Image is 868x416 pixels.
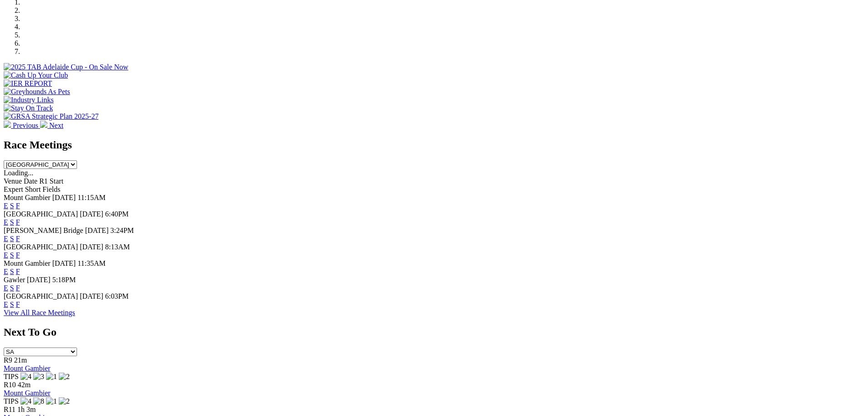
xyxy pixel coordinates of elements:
[4,226,83,234] span: [PERSON_NAME] Bridge
[16,218,20,226] a: F
[4,218,8,226] a: E
[52,276,76,284] span: 5:18PM
[4,139,864,151] h2: Race Meetings
[33,373,44,381] img: 3
[105,243,130,251] span: 8:13AM
[10,284,14,292] a: S
[10,268,14,275] a: S
[80,243,103,251] span: [DATE]
[33,397,44,405] img: 8
[16,202,20,210] a: F
[14,356,27,364] span: 21m
[42,185,60,193] span: Fields
[85,226,109,234] span: [DATE]
[4,71,68,79] img: Cash Up Your Club
[40,121,47,128] img: chevron-right-pager-white.svg
[105,292,129,300] span: 6:03PM
[4,104,53,112] img: Stay On Track
[4,63,128,71] img: 2025 TAB Adelaide Cup - On Sale Now
[4,268,8,275] a: E
[39,177,63,185] span: R1 Start
[49,121,63,129] span: Next
[16,300,20,308] a: F
[4,326,864,338] h2: Next To Go
[4,96,54,104] img: Industry Links
[27,276,51,284] span: [DATE]
[16,284,20,292] a: F
[21,397,31,405] img: 4
[4,284,8,292] a: E
[4,185,23,193] span: Expert
[13,121,38,129] span: Previous
[24,177,37,185] span: Date
[77,259,106,267] span: 11:35AM
[105,210,129,218] span: 6:40PM
[4,79,52,88] img: IER REPORT
[4,389,51,397] a: Mount Gambier
[52,259,76,267] span: [DATE]
[4,300,8,308] a: E
[110,226,134,234] span: 3:24PM
[10,251,14,259] a: S
[4,251,8,259] a: E
[46,373,57,381] img: 1
[80,292,103,300] span: [DATE]
[4,259,51,267] span: Mount Gambier
[18,381,31,389] span: 42m
[10,202,14,210] a: S
[4,243,78,251] span: [GEOGRAPHIC_DATA]
[4,373,19,380] span: TIPS
[4,121,40,129] a: Previous
[4,292,78,300] span: [GEOGRAPHIC_DATA]
[10,235,14,242] a: S
[4,112,98,121] img: GRSA Strategic Plan 2025-27
[80,210,103,218] span: [DATE]
[16,268,20,275] a: F
[46,397,57,405] img: 1
[59,373,70,381] img: 2
[16,251,20,259] a: F
[10,300,14,308] a: S
[52,194,76,201] span: [DATE]
[4,210,78,218] span: [GEOGRAPHIC_DATA]
[4,202,8,210] a: E
[25,185,41,193] span: Short
[4,121,11,128] img: chevron-left-pager-white.svg
[4,381,16,389] span: R10
[4,169,33,177] span: Loading...
[40,121,63,129] a: Next
[16,235,20,242] a: F
[59,397,70,405] img: 2
[4,177,22,185] span: Venue
[4,364,51,372] a: Mount Gambier
[4,397,19,405] span: TIPS
[4,405,15,413] span: R11
[4,235,8,242] a: E
[4,194,51,201] span: Mount Gambier
[21,373,31,381] img: 4
[77,194,106,201] span: 11:15AM
[4,88,70,96] img: Greyhounds As Pets
[10,218,14,226] a: S
[4,356,12,364] span: R9
[4,309,75,316] a: View All Race Meetings
[17,405,36,413] span: 1h 3m
[4,276,25,284] span: Gawler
